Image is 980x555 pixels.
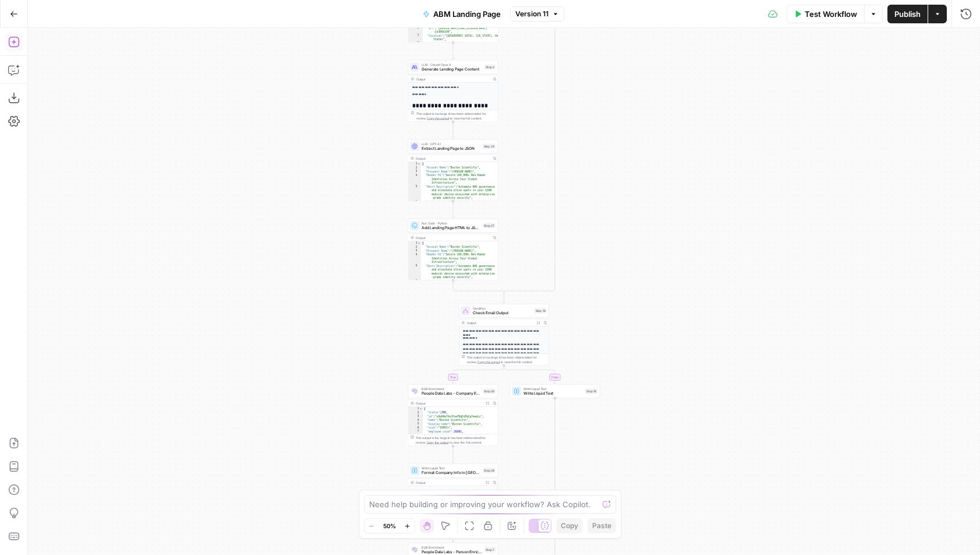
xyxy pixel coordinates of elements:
div: Write Liquid TextWrite Liquid TextStep 18 [510,384,600,398]
g: Edge from step_28 to step_29 [452,446,454,463]
button: Publish [887,5,928,23]
span: LLM · Claude Opus 4 [422,62,482,67]
img: rmubdrbnbg1gnbpnjb4bpmji9sfb [412,547,418,553]
span: Toggle code folding, rows 1 through 17 [418,162,421,166]
div: Step 18 [585,389,597,394]
div: 2 [408,411,423,415]
div: Step 16 [535,308,547,314]
div: 1 [408,241,421,245]
button: Paste [588,518,616,533]
g: Edge from step_27 to step_13-conditional-end [453,280,504,294]
div: 2 [408,166,421,170]
span: B2B Enrichment [422,545,482,550]
div: This output is too large & has been abbreviated for review. to view the full content. [416,111,496,121]
div: Step 7 [484,547,496,553]
span: People Data Labs - Company Enrichment [422,391,480,396]
button: Version 11 [510,6,564,22]
span: Format Company Info in [GEOGRAPHIC_DATA] [422,470,480,476]
span: Generate Landing Page Content [422,66,482,72]
span: Run Code · Python [422,221,480,226]
g: Edge from step_2 to step_24 [452,122,454,139]
span: Copy the output [427,117,449,120]
div: 8 [408,41,423,45]
div: 6 [408,200,421,208]
div: 4 [408,253,421,265]
span: LLM · GPT-4.1 [422,142,480,146]
span: Paste [592,521,611,531]
div: Output [416,236,489,240]
span: Version 11 [515,9,549,19]
span: Condition [473,306,532,311]
div: Step 27 [483,223,496,229]
div: Output [416,156,489,161]
div: 3 [408,249,421,253]
button: Test Workflow [787,5,864,23]
div: Output [416,480,482,485]
span: 50% [383,521,396,531]
div: 2 [408,245,421,250]
span: B2B Enrichment [422,387,480,391]
div: Step 29 [483,468,496,473]
div: This output is too large & has been abbreviated for review. to view the full content. [416,435,496,445]
g: Edge from step_24 to step_27 [452,201,454,218]
div: 5 [408,185,421,200]
div: Step 28 [483,389,496,394]
div: 5 [408,422,423,426]
span: Copy the output [477,360,500,364]
div: Step 24 [483,144,496,149]
span: Check Email Output [473,310,532,316]
g: Edge from step_16 to step_28 [452,366,504,384]
div: 6 [408,26,423,34]
span: Write Liquid Text [422,466,480,470]
button: ABM Landing Page [416,5,508,23]
span: People Data Labs - Person Enrichment [422,549,482,555]
g: Edge from step_26 to step_13-conditional-end [504,26,556,294]
span: Toggle code folding, rows 1 through 151 [419,407,423,411]
div: 7 [408,34,423,41]
div: 7 [408,430,423,434]
g: Edge from step_13-conditional-end to step_16 [503,293,505,304]
div: Step 2 [484,65,496,70]
div: 1 [408,407,423,411]
div: LLM · GPT-4.1Extract Landing Page to JSONStep 24Output{ "Account Name":"Boston Scientific", "Pros... [408,139,498,201]
div: 6 [408,426,423,430]
div: Output [416,77,489,82]
div: 3 [408,415,423,419]
span: ABM Landing Page [433,8,501,20]
span: Write Liquid Text [523,391,583,396]
g: Edge from step_29 to step_7 [452,525,454,542]
div: Output [467,321,533,325]
div: 1 [408,162,421,166]
div: This output is too large & has been abbreviated for review. to view the full content. [467,355,547,364]
div: 3 [408,170,421,174]
div: 6 [408,279,421,287]
span: Extract Landing Page to JSON [422,146,480,152]
img: lpaqdqy7dn0qih3o8499dt77wl9d [412,388,418,394]
div: Output [416,401,482,406]
div: B2B EnrichmentPeople Data Labs - Company EnrichmentStep 28Output{ "status":200, "id":"uOaURw7XalP... [408,384,498,446]
div: Run Code · PythonAdd Landing Page HTML to JSONStep 27Output{ "Account Name":"Boston Scientific", ... [408,219,498,280]
g: Edge from step_16 to step_18 [504,366,556,384]
span: Write Liquid Text [523,387,583,391]
button: Copy [556,518,583,533]
div: 4 [408,419,423,423]
span: Test Workflow [805,8,857,20]
span: Add Landing Page HTML to JSON [422,225,480,231]
div: 4 [408,174,421,185]
span: Toggle code folding, rows 1 through 18 [418,241,421,245]
div: 5 [408,264,421,279]
span: Copy the output [427,441,449,444]
span: Publish [894,8,921,20]
g: Edge from step_22 to step_2 [452,43,454,59]
span: Copy [561,521,578,531]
